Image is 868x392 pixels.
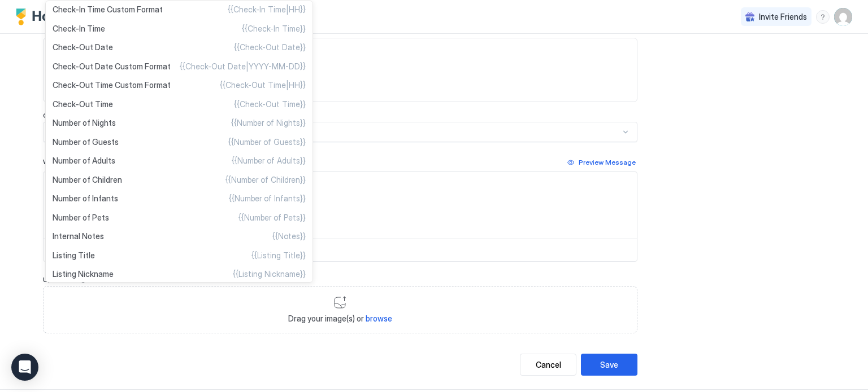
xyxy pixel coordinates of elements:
[53,231,104,241] span: Internal Notes
[53,156,115,166] span: Number of Adults
[232,156,306,166] span: {{Number of Adults}}
[53,213,109,223] span: Number of Pets
[234,99,306,109] span: {{Check-Out Time}}
[234,42,306,52] span: {{Check-Out Date}}
[53,42,113,52] span: Check-Out Date
[53,24,105,34] span: Check-In Time
[233,269,306,279] span: {{Listing Nickname}}
[228,5,306,15] span: {{Check-In Time|HH}}
[238,213,306,223] span: {{Number of Pets}}
[228,137,306,147] span: {{Number of Guests}}
[272,231,306,241] span: {{Notes}}
[231,118,306,128] span: {{Number of Nights}}
[229,193,306,204] span: {{Number of Infants}}
[220,80,306,90] span: {{Check-Out Time|HH}}
[242,24,306,34] span: {{Check-In Time}}
[53,5,163,15] span: Check-In Time Custom Format
[53,61,171,72] span: Check-Out Date Custom Format
[251,250,306,261] span: {{Listing Title}}
[53,269,114,279] span: Listing Nickname
[53,137,119,147] span: Number of Guests
[225,175,306,185] span: {{Number of Children}}
[53,118,116,128] span: Number of Nights
[53,193,118,204] span: Number of Infants
[53,175,122,185] span: Number of Children
[180,61,306,72] span: {{Check-Out Date|YYYY-MM-DD}}
[53,80,171,90] span: Check-Out Time Custom Format
[53,99,113,109] span: Check-Out Time
[11,354,38,381] div: Open Intercom Messenger
[53,250,95,261] span: Listing Title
